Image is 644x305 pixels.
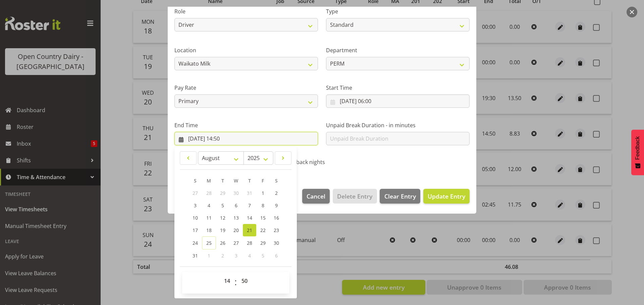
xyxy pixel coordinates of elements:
[380,189,420,204] button: Clear Entry
[174,46,318,54] label: Location
[229,212,243,224] a: 13
[247,227,252,233] span: 21
[275,202,278,209] span: 9
[216,236,229,249] a: 26
[275,190,278,196] span: 2
[208,252,210,259] span: 1
[221,177,224,184] span: T
[326,7,470,15] label: Type
[270,199,283,212] a: 9
[193,252,198,259] span: 31
[202,236,216,249] a: 25
[326,84,470,92] label: Start Time
[274,215,279,221] span: 16
[635,136,641,160] span: Feedback
[216,199,229,212] a: 5
[248,177,251,184] span: T
[262,190,264,196] span: 1
[193,190,198,196] span: 27
[247,190,252,196] span: 31
[220,190,225,196] span: 29
[189,199,202,212] a: 3
[193,215,198,221] span: 10
[233,227,239,233] span: 20
[233,215,239,221] span: 13
[243,224,256,236] a: 21
[206,240,212,246] span: 25
[247,240,252,246] span: 28
[234,177,238,184] span: W
[256,187,270,199] a: 1
[206,190,212,196] span: 28
[248,252,251,259] span: 4
[221,202,224,209] span: 5
[174,7,318,15] label: Role
[326,132,470,145] input: Unpaid Break Duration
[208,202,210,209] span: 4
[428,192,465,200] span: Update Entry
[260,227,266,233] span: 22
[384,192,416,201] span: Clear Entry
[174,132,318,145] input: Click to select...
[229,199,243,212] a: 6
[189,224,202,236] a: 17
[216,224,229,236] a: 19
[206,227,212,233] span: 18
[248,202,251,209] span: 7
[274,227,279,233] span: 23
[189,236,202,249] a: 24
[256,212,270,224] a: 15
[326,94,470,108] input: Click to select...
[229,224,243,236] a: 20
[194,177,197,184] span: S
[631,130,644,175] button: Feedback - Show survey
[256,224,270,236] a: 22
[275,177,278,184] span: S
[326,121,470,129] label: Unpaid Break Duration - in minutes
[207,177,211,184] span: M
[275,252,278,259] span: 6
[206,215,212,221] span: 11
[220,240,225,246] span: 26
[307,192,325,201] span: Cancel
[247,215,252,221] span: 14
[262,252,264,259] span: 5
[189,249,202,262] a: 31
[256,236,270,249] a: 29
[202,212,216,224] a: 11
[235,202,237,209] span: 6
[260,215,266,221] span: 15
[234,274,237,291] span: :
[229,236,243,249] a: 27
[221,252,224,259] span: 2
[233,190,239,196] span: 30
[262,177,264,184] span: F
[243,236,256,249] a: 28
[174,84,318,92] label: Pay Rate
[235,252,237,259] span: 3
[220,227,225,233] span: 19
[270,187,283,199] a: 2
[326,46,470,54] label: Department
[282,159,325,165] span: Call back nights
[243,199,256,212] a: 7
[202,224,216,236] a: 18
[337,192,372,201] span: Delete Entry
[189,212,202,224] a: 10
[193,240,198,246] span: 24
[274,240,279,246] span: 30
[302,189,330,204] button: Cancel
[193,227,198,233] span: 17
[270,224,283,236] a: 23
[194,202,197,209] span: 3
[256,199,270,212] a: 8
[233,240,239,246] span: 27
[270,212,283,224] a: 16
[423,189,470,204] button: Update Entry
[202,199,216,212] a: 4
[243,212,256,224] a: 14
[220,215,225,221] span: 12
[174,121,318,129] label: End Time
[260,240,266,246] span: 29
[270,236,283,249] a: 30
